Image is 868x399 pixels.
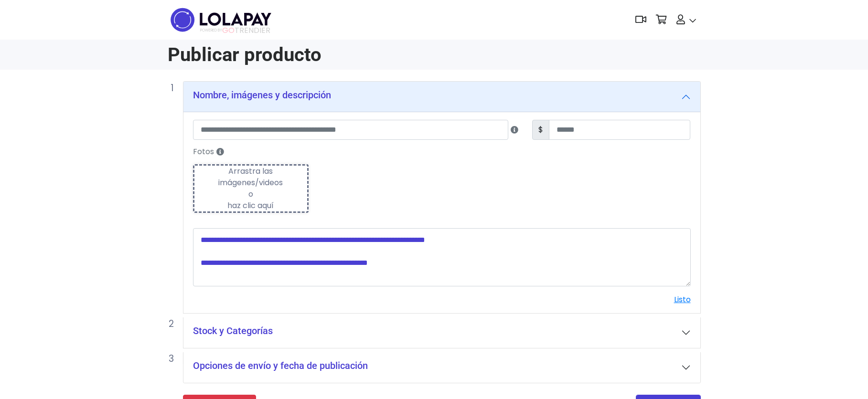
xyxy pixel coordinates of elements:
button: Nombre, imágenes y descripción [183,82,700,112]
span: POWERED BY [200,28,222,33]
img: logo [168,5,274,35]
h5: Stock y Categorías [193,325,273,336]
label: Fotos [187,144,697,160]
h5: Opciones de envío y fecha de publicación [193,360,368,371]
a: Listo [674,294,691,305]
div: Arrastra las imágenes/videos o haz clic aquí [194,166,308,211]
h5: Nombre, imágenes y descripción [193,89,331,101]
span: $ [532,120,549,140]
button: Stock y Categorías [183,317,700,348]
span: GO [222,25,235,36]
span: TRENDIER [200,26,270,35]
button: Opciones de envío y fecha de publicación [183,352,700,383]
h1: Publicar producto [168,43,429,66]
